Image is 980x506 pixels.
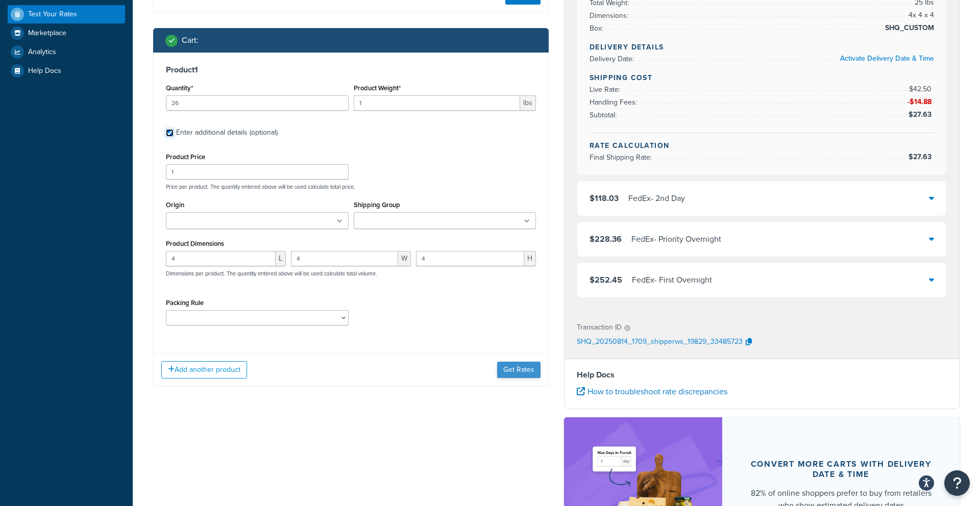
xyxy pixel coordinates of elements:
[590,84,623,95] span: Live Rate:
[166,65,536,75] h3: Product 1
[161,361,247,378] button: Add another product
[628,191,685,206] div: FedEx - 2nd Day
[908,96,934,107] span: -$14.88
[166,95,349,111] input: 0.0
[166,153,205,161] label: Product Price
[590,192,619,204] span: $118.03
[166,129,174,137] input: Enter additional details (optional)
[163,270,377,277] p: Dimensions per product. The quantity entered above will be used calculate total volume.
[590,23,606,34] span: Box:
[28,10,77,19] span: Test Your Rates
[166,240,224,247] label: Product Dimensions
[909,151,934,162] span: $27.63
[909,109,934,120] span: $27.63
[590,97,640,108] span: Handling Fees:
[577,320,622,335] p: Transaction ID
[182,36,199,45] h2: Cart :
[590,72,934,83] h4: Shipping Cost
[176,125,278,140] div: Enter additional details (optional)
[840,53,934,64] a: Activate Delivery Date & Time
[590,10,631,21] span: Dimensions:
[577,335,743,350] p: SHQ_20250814_1709_shipperws_19829_33485723
[28,48,56,57] span: Analytics
[883,22,934,34] span: SHQ_CUSTOM
[8,5,125,23] a: Test Your Rates
[8,43,125,61] a: Analytics
[590,274,622,286] span: $252.45
[398,251,411,266] span: W
[577,369,947,381] h4: Help Docs
[166,299,204,307] label: Packing Rule
[276,251,286,266] span: L
[632,273,712,287] div: FedEx - First Overnight
[631,232,721,246] div: FedEx - Priority Overnight
[590,42,934,53] h4: Delivery Details
[354,84,401,92] label: Product Weight*
[590,110,619,120] span: Subtotal:
[524,251,536,266] span: H
[747,459,935,479] div: Convert more carts with delivery date & time
[8,24,125,42] a: Marketplace
[590,233,622,245] span: $228.36
[590,152,654,163] span: Final Shipping Rate:
[497,362,541,378] button: Get Rates
[944,470,970,496] button: Open Resource Center
[166,84,193,92] label: Quantity*
[590,140,934,151] h4: Rate Calculation
[166,201,184,209] label: Origin
[520,95,536,111] span: lbs
[354,95,521,111] input: 0.00
[354,201,400,209] label: Shipping Group
[163,183,538,190] p: Price per product. The quantity entered above will be used calculate total price.
[577,386,727,397] a: How to troubleshoot rate discrepancies
[906,9,934,21] span: 4 x 4 x 4
[8,62,125,80] a: Help Docs
[28,67,61,75] span: Help Docs
[590,54,636,64] span: Delivery Date:
[909,84,934,94] span: $42.50
[28,29,66,38] span: Marketplace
